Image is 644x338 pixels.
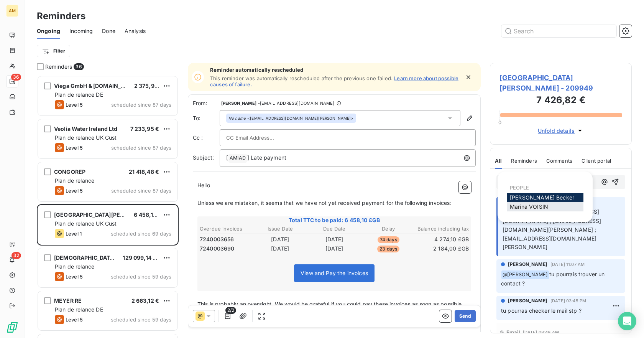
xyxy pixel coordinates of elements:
span: Viega GmbH & [DOMAIN_NAME] [54,82,140,89]
span: tu pourras checker le mail stp ? [501,307,582,314]
span: [PERSON_NAME] [508,261,547,268]
span: Level 5 [66,317,83,323]
span: 74 days [378,236,399,243]
span: scheduled since 59 days [111,317,171,323]
span: 7240003690 [200,245,235,252]
span: 21 418,48 € [129,168,159,175]
th: Delay [362,225,415,233]
div: AM [6,5,18,17]
span: 6 458,10 £GB [134,211,169,218]
span: @ [PERSON_NAME] [501,270,549,279]
span: View and Pay the invoices [301,270,368,276]
span: Comments [546,158,572,164]
div: <[EMAIL_ADDRESS][DOMAIN_NAME][PERSON_NAME]> [228,115,354,121]
span: Level 5 [66,145,83,151]
span: Reminders [511,158,537,164]
span: CONGOREP [54,168,85,175]
span: scheduled since 59 days [111,274,171,280]
td: [DATE] [253,244,307,253]
span: [EMAIL_ADDRESS][DOMAIN_NAME] ; [EMAIL_ADDRESS][DOMAIN_NAME][PERSON_NAME] ; [EMAIL_ADDRESS][DOMAIN... [503,208,601,251]
span: Plan de relance [55,177,94,184]
h3: 7 426,82 € [499,93,622,109]
span: [DATE] 11:07 AM [550,262,585,267]
span: This is probably an oversight. We would be grateful if you could pay these invoices as soon as po... [197,301,463,307]
span: 36 [74,63,84,70]
th: Balance including tax [416,225,469,233]
span: scheduled since 87 days [111,145,171,151]
span: Plan de relance UK Cust [55,220,117,227]
span: From: [193,99,220,107]
td: [DATE] [307,244,361,253]
span: 0 [498,119,501,125]
th: Due Date [307,225,361,233]
span: AMIAD [228,154,247,163]
th: Overdue invoices [199,225,253,233]
input: Search [501,25,616,37]
span: [PERSON_NAME] [221,101,256,106]
span: 32 [11,252,21,259]
button: Filter [37,45,70,57]
span: All [495,158,502,164]
span: scheduled since 87 days [111,102,171,108]
td: 2 184,00 £GB [416,244,469,253]
div: Open Intercom Messenger [618,312,636,330]
span: Reminders [45,63,72,71]
input: CC Email Address... [226,132,309,143]
span: 36 [11,74,21,81]
span: Email [506,329,521,335]
button: Unfold details [536,126,586,135]
span: scheduled since 69 days [111,231,171,237]
span: [DATE] 03:45 PM [550,298,586,303]
span: tu pourrais trouver un contact ? [501,271,606,287]
span: Ongoing [37,27,60,35]
span: scheduled since 87 days [111,188,171,194]
label: Cc : [193,134,220,142]
span: [DATE] 08:49 AM [523,330,559,335]
span: Level 5 [66,188,83,194]
div: grid [37,75,179,338]
span: Reminder automatically rescheduled [210,67,460,73]
span: 7240003656 [200,236,234,243]
em: No name [228,115,246,121]
span: [GEOGRAPHIC_DATA][PERSON_NAME] - 209949 [499,73,622,93]
span: [GEOGRAPHIC_DATA][PERSON_NAME] [54,211,157,218]
span: MEYER RE [54,297,82,304]
span: Level 1 [66,231,82,237]
span: Veolia Water Ireland Ltd [54,125,118,132]
td: [DATE] [307,235,361,244]
span: 2/2 [225,307,236,314]
h3: Reminders [37,9,85,23]
th: Issue Date [253,225,307,233]
span: Level 5 [66,102,83,108]
span: - [EMAIL_ADDRESS][DOMAIN_NAME] [258,101,334,106]
span: 2 375,95 € [134,82,163,89]
span: This reminder was automatically rescheduled after the previous one failed. [210,75,393,81]
span: Subject: [193,154,214,161]
img: Logo LeanPay [6,321,18,333]
span: Plan de relance [55,263,94,270]
a: Learn more about possible causes of failure. [210,75,458,87]
span: [DEMOGRAPHIC_DATA] SA [54,254,124,261]
span: Unfold details [538,127,575,135]
span: Level 5 [66,274,83,280]
span: Plan de relance DE [55,306,103,313]
span: Done [102,27,115,35]
span: Marina VOISIN [510,203,548,210]
span: Unless we are mistaken, it seems that we have not yet received payment for the following invoices: [197,200,452,206]
span: 23 days [377,246,399,252]
span: PEOPLE [510,185,529,191]
td: 4 274,10 £GB [416,235,469,244]
span: [ [226,154,228,161]
span: Hello [197,182,210,188]
td: [DATE] [253,235,307,244]
span: ] Late payment [247,154,286,161]
button: Send [455,310,476,322]
label: To: [193,114,220,122]
span: [PERSON_NAME] Becker [510,194,574,201]
span: Plan de relance DE [55,91,103,98]
span: Client portal [582,158,611,164]
span: Incoming [69,27,93,35]
span: Analysis [125,27,146,35]
span: 7 233,95 € [130,125,159,132]
span: 2 663,12 € [131,297,159,304]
